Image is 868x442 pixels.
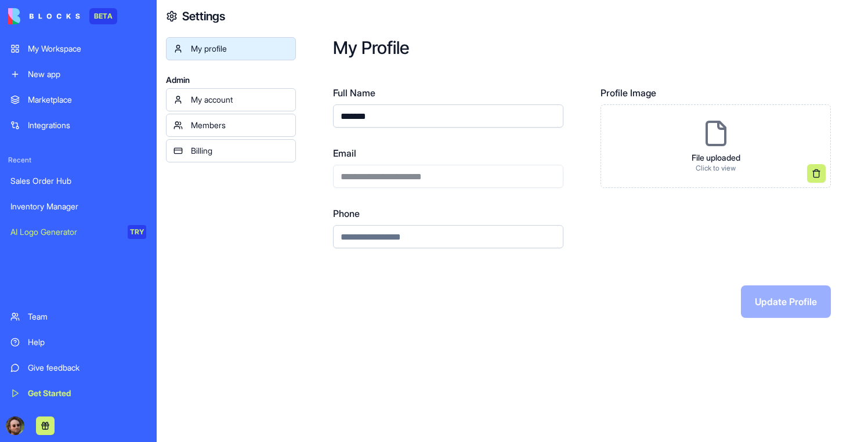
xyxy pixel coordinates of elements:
[333,86,563,100] label: Full Name
[3,331,153,354] a: Help
[191,119,288,131] div: Members
[182,8,225,24] h4: Settings
[10,175,146,187] div: Sales Order Hub
[10,226,120,238] div: AI Logo Generator
[8,8,80,24] img: logo
[28,43,146,55] div: My Workspace
[166,37,296,60] a: My profile
[191,94,288,106] div: My account
[3,88,153,111] a: Marketplace
[3,220,153,244] a: AI Logo GeneratorTRY
[3,155,153,165] span: Recent
[601,86,831,100] label: Profile Image
[333,146,563,160] label: Email
[333,206,563,220] label: Phone
[3,382,153,405] a: Get Started
[191,43,288,55] div: My profile
[3,195,153,218] a: Inventory Manager
[10,201,146,212] div: Inventory Manager
[28,68,146,80] div: New app
[333,37,831,58] h2: My Profile
[166,114,296,137] a: Members
[166,74,296,86] span: Admin
[128,225,146,239] div: TRY
[28,336,146,348] div: Help
[3,114,153,137] a: Integrations
[89,8,117,24] div: BETA
[191,145,288,157] div: Billing
[166,88,296,111] a: My account
[3,37,153,60] a: My Workspace
[8,8,117,24] a: BETA
[166,139,296,162] a: Billing
[601,104,831,188] div: File uploadedClick to view
[28,387,146,399] div: Get Started
[6,416,24,435] img: ACg8ocLOzJOMfx9isZ1m78W96V-9B_-F0ZO2mgTmhXa4GGAzbULkhUdz=s96-c
[3,63,153,86] a: New app
[3,305,153,328] a: Team
[28,119,146,131] div: Integrations
[28,311,146,323] div: Team
[28,362,146,374] div: Give feedback
[28,94,146,106] div: Marketplace
[3,356,153,379] a: Give feedback
[3,169,153,193] a: Sales Order Hub
[692,164,740,173] p: Click to view
[692,152,740,164] p: File uploaded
